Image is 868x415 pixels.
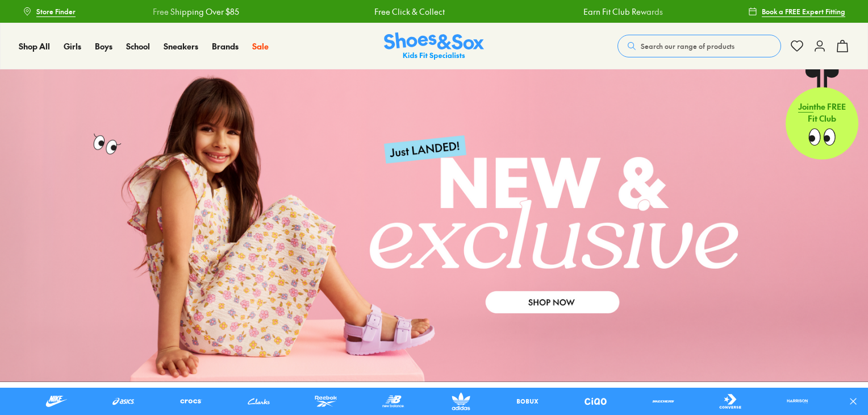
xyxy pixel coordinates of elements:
span: Sneakers [164,40,198,52]
a: Boys [95,40,112,52]
a: Shoes & Sox [384,32,484,60]
span: Shop All [19,40,50,52]
a: Book a FREE Expert Fitting [748,1,845,22]
a: Sale [252,40,269,52]
span: School [126,40,150,52]
span: Boys [95,40,112,52]
a: Earn Fit Club Rewards [583,6,662,18]
a: Sneakers [164,40,198,52]
span: Store Finder [36,6,76,16]
a: Free Click & Collect [374,6,444,18]
a: Brands [212,40,239,52]
span: Join [798,101,813,112]
a: School [126,40,150,52]
button: Search our range of products [617,35,781,57]
span: Sale [252,40,269,52]
span: Book a FREE Expert Fitting [762,6,845,16]
p: the FREE Fit Club [786,92,858,134]
a: Jointhe FREE Fit Club [786,69,858,160]
span: Search our range of products [641,41,735,51]
a: Shop All [19,40,50,52]
span: Brands [212,40,239,52]
a: Girls [64,40,81,52]
img: SNS_Logo_Responsive.svg [384,32,484,60]
a: Store Finder [23,1,76,22]
a: Free Shipping Over $85 [152,6,239,18]
span: Girls [64,40,81,52]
